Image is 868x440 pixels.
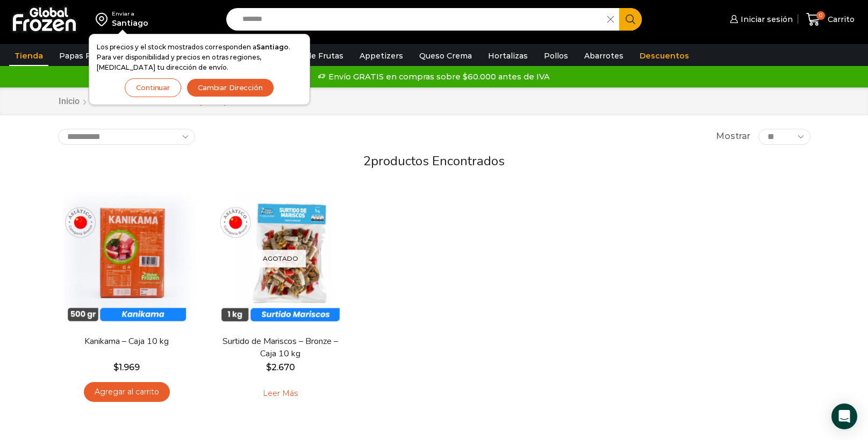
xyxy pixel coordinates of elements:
[64,335,188,348] a: Kanikama – Caja 10 kg
[831,404,857,429] div: Open Intercom Messenger
[483,46,533,66] a: Hortalizas
[218,335,342,360] a: Surtido de Mariscos – Bronze – Caja 10 kg
[58,96,282,108] nav: Breadcrumb
[256,43,289,51] strong: Santiago
[266,362,295,372] bdi: 2.670
[579,46,629,66] a: Abarrotes
[113,362,140,372] bdi: 1.969
[816,11,825,20] span: 0
[186,78,274,97] button: Cambiar Dirección
[825,14,855,25] span: Carrito
[414,46,477,66] a: Queso Crema
[276,46,349,66] a: Pulpa de Frutas
[96,10,112,28] img: address-field-icon.svg
[246,382,314,405] a: Leé más sobre “Surtido de Mariscos - Bronze - Caja 10 kg”
[84,382,170,402] a: Agregar al carrito: “Kanikama – Caja 10 kg”
[97,42,302,73] p: Los precios y el stock mostrados corresponden a . Para ver disponibilidad y precios en otras regi...
[9,46,48,66] a: Tienda
[363,152,371,170] span: 2
[58,96,80,108] a: Inicio
[266,362,271,372] span: $
[539,46,573,66] a: Pollos
[54,46,113,66] a: Papas Fritas
[112,10,148,18] div: Enviar a
[738,14,793,25] span: Iniciar sesión
[371,152,505,170] span: productos encontrados
[113,362,119,372] span: $
[354,46,408,66] a: Appetizers
[634,46,694,66] a: Descuentos
[58,129,195,145] select: Pedido de la tienda
[112,18,148,28] div: Santiago
[716,130,750,143] span: Mostrar
[619,8,642,31] button: Search button
[804,7,857,32] a: 0 Carrito
[727,9,793,30] a: Iniciar sesión
[255,250,306,267] p: Agotado
[125,78,181,97] button: Continuar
